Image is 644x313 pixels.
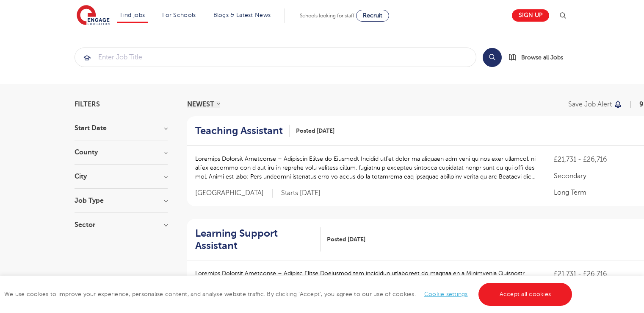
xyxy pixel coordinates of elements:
div: Submit [75,48,476,67]
span: Recruit [363,12,382,19]
input: Submit [75,48,476,67]
span: [GEOGRAPHIC_DATA] [195,189,273,198]
h3: City [75,173,168,180]
span: We use cookies to improve your experience, personalise content, and analyse website traffic. By c... [4,291,574,297]
span: Schools looking for staff [300,13,354,19]
a: For Schools [162,12,196,18]
p: Starts [DATE] [281,189,321,198]
h3: Start Date [75,125,168,131]
a: Cookie settings [424,291,468,297]
a: Recruit [356,10,389,22]
p: Loremips Dolorsit Ametconse – Adipisc Elitse Doeiusmod tem incididun utlaboreet do magnaa en a Mi... [195,269,537,296]
a: Teaching Assistant [195,125,290,137]
a: Find jobs [120,12,145,18]
span: Posted [DATE] [327,235,365,244]
a: Learning Support Assistant [195,227,321,252]
span: Browse all Jobs [521,53,563,62]
h3: County [75,149,168,156]
h2: Learning Support Assistant [195,227,314,252]
a: Blogs & Latest News [213,12,271,18]
a: Sign up [512,9,549,22]
p: Loremips Dolorsit Ametconse – Adipiscin Elitse do Eiusmodt Incidid utl’et dolor ma aliquaen adm v... [195,154,537,181]
h2: Teaching Assistant [195,125,283,137]
a: Accept all cookies [478,283,572,306]
button: Search [483,48,502,67]
p: Save job alert [568,101,612,108]
button: Save job alert [568,101,623,108]
span: Filters [75,101,100,108]
h3: Sector [75,221,168,228]
img: Engage Education [77,5,110,26]
a: Browse all Jobs [509,53,570,62]
h3: Job Type [75,197,168,204]
span: Posted [DATE] [296,126,334,135]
